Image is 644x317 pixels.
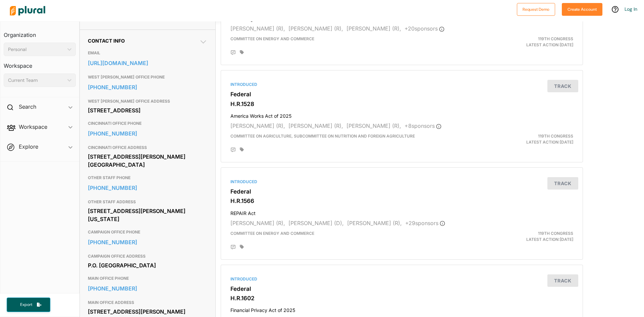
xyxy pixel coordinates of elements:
[547,177,578,190] button: Track
[88,237,207,247] a: [PHONE_NUMBER]
[230,295,573,302] h3: H.R.1602
[230,285,573,292] h3: Federal
[230,91,573,98] h3: Federal
[230,245,236,250] div: Add Position Statement
[405,122,441,129] span: + 8 sponsor s
[230,101,573,107] h3: H.R.1528
[461,230,578,243] div: Latest Action: [DATE]
[230,188,573,195] h3: Federal
[88,183,207,193] a: [PHONE_NUMBER]
[547,274,578,287] button: Track
[538,231,573,236] span: 119th Congress
[288,122,343,129] span: [PERSON_NAME] (R),
[88,206,207,224] div: [STREET_ADDRESS][PERSON_NAME][US_STATE]
[461,36,578,48] div: Latest Action: [DATE]
[230,134,415,139] span: Committee on Agriculture, Subcommittee on Nutrition and Foreign Agriculture
[288,25,343,32] span: [PERSON_NAME] (R),
[88,283,207,294] a: [PHONE_NUMBER]
[4,56,76,71] h3: Workspace
[547,80,578,92] button: Track
[240,245,244,249] div: Add tags
[88,260,207,270] div: P.O. [GEOGRAPHIC_DATA]
[88,144,207,152] h3: CINCINNATI OFFICE ADDRESS
[88,97,207,105] h3: WEST [PERSON_NAME] OFFICE ADDRESS
[88,105,207,115] div: [STREET_ADDRESS]
[88,274,207,282] h3: MAIN OFFICE PHONE
[230,220,285,226] span: [PERSON_NAME] (R),
[8,77,65,84] div: Current Team
[230,82,573,88] div: Introduced
[517,5,555,12] a: Request Demo
[230,147,236,153] div: Add Position Statement
[88,73,207,81] h3: WEST [PERSON_NAME] OFFICE PHONE
[405,220,445,226] span: + 29 sponsor s
[88,228,207,236] h3: CAMPAIGN OFFICE PHONE
[230,110,573,119] h4: America Works Act of 2025
[346,25,401,32] span: [PERSON_NAME] (R),
[230,122,285,129] span: [PERSON_NAME] (R),
[625,6,637,12] a: Log In
[405,25,444,32] span: + 20 sponsor s
[230,276,573,282] div: Introduced
[230,231,314,236] span: Committee on Energy and Commerce
[240,50,244,55] div: Add tags
[19,103,36,110] h2: Search
[230,207,573,216] h4: REPAIR Act
[230,179,573,185] div: Introduced
[88,119,207,127] h3: CINCINNATI OFFICE PHONE
[230,50,236,55] div: Add Position Statement
[562,3,602,16] button: Create Account
[288,220,344,226] span: [PERSON_NAME] (D),
[88,128,207,139] a: [PHONE_NUMBER]
[88,82,207,92] a: [PHONE_NUMBER]
[538,36,573,41] span: 119th Congress
[461,133,578,145] div: Latest Action: [DATE]
[230,198,573,204] h3: H.R.1566
[88,49,207,57] h3: EMAIL
[88,174,207,182] h3: OTHER STAFF PHONE
[562,5,602,12] a: Create Account
[538,134,573,139] span: 119th Congress
[4,25,76,40] h3: Organization
[347,220,402,226] span: [PERSON_NAME] (R),
[517,3,555,16] button: Request Demo
[230,36,314,41] span: Committee on Energy and Commerce
[8,46,65,53] div: Personal
[230,25,285,32] span: [PERSON_NAME] (R),
[230,304,573,313] h4: Financial Privacy Act of 2025
[15,302,37,308] span: Export
[7,298,50,312] button: Export
[88,38,125,44] span: Contact Info
[88,152,207,170] div: [STREET_ADDRESS][PERSON_NAME] [GEOGRAPHIC_DATA]
[88,252,207,260] h3: CAMPAIGN OFFICE ADDRESS
[88,299,207,307] h3: MAIN OFFICE ADDRESS
[240,147,244,152] div: Add tags
[88,58,207,68] a: [URL][DOMAIN_NAME]
[88,198,207,206] h3: OTHER STAFF ADDRESS
[346,122,401,129] span: [PERSON_NAME] (R),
